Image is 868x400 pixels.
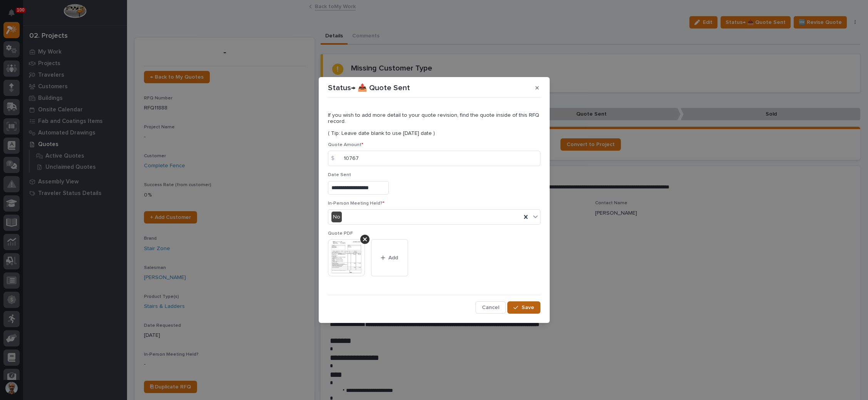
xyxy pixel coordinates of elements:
span: Quote PDF [328,231,353,236]
span: Date Sent [328,173,351,177]
span: Quote Amount [328,143,363,147]
span: Cancel [482,304,499,311]
button: Cancel [475,301,506,314]
p: Status→ 📤 Quote Sent [328,83,410,92]
span: Save [522,304,534,311]
button: Add [371,239,408,276]
p: ( Tip: Leave date blank to use [DATE] date ) [328,130,540,137]
button: Save [507,301,540,314]
div: $ [328,151,343,166]
span: Add [388,254,398,261]
p: If you wish to add more detail to your quote revision, find the quote inside of this RFQ record. [328,112,540,125]
span: In-Person Meeting Held? [328,201,385,206]
div: No [331,212,342,223]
